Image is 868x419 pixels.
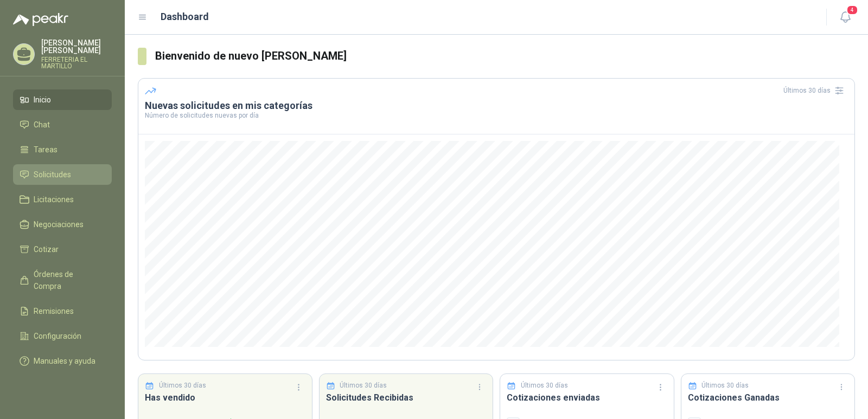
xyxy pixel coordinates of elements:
[34,194,74,205] span: Licitaciones
[34,119,50,131] span: Chat
[13,214,112,235] a: Negociaciones
[13,264,112,296] a: Órdenes de Compra
[326,391,487,404] h3: Solicitudes Recibidas
[34,243,59,255] span: Cotizar
[34,305,74,317] span: Remisiones
[34,330,81,342] span: Configuración
[161,9,209,24] h1: Dashboard
[34,218,84,230] span: Negociaciones
[145,99,848,112] h3: Nuevas solicitudes en mis categorías
[507,391,667,404] h3: Cotizaciones enviadas
[13,326,112,346] a: Configuración
[701,381,749,391] p: Últimos 30 días
[34,268,101,292] span: Órdenes de Compra
[145,391,305,404] h3: Has vendido
[13,139,112,160] a: Tareas
[145,112,848,119] p: Número de solicitudes nuevas por día
[846,5,858,15] span: 4
[34,169,71,181] span: Solicitudes
[521,381,568,391] p: Últimos 30 días
[13,189,112,210] a: Licitaciones
[13,13,68,26] img: Logo peakr
[13,301,112,321] a: Remisiones
[34,355,95,367] span: Manuales y ayuda
[159,381,206,391] p: Últimos 30 días
[41,39,112,54] p: [PERSON_NAME] [PERSON_NAME]
[41,56,112,69] p: FERRETERIA EL MARTILLO
[340,381,387,391] p: Últimos 30 días
[34,94,51,106] span: Inicio
[13,164,112,185] a: Solicitudes
[13,114,112,135] a: Chat
[835,8,855,27] button: 4
[13,89,112,110] a: Inicio
[688,391,848,404] h3: Cotizaciones Ganadas
[783,82,848,99] div: Últimos 30 días
[155,48,855,65] h3: Bienvenido de nuevo [PERSON_NAME]
[13,239,112,260] a: Cotizar
[13,351,112,371] a: Manuales y ayuda
[34,144,58,156] span: Tareas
